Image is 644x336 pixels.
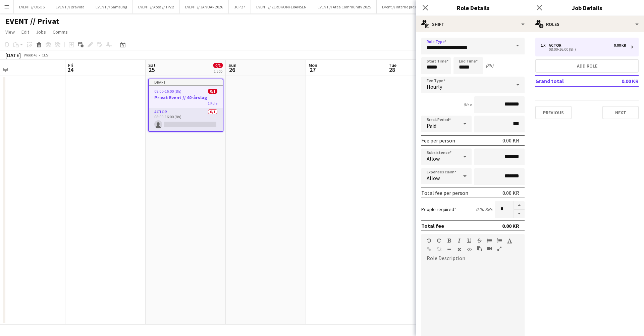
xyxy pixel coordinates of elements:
span: Allow [427,175,440,181]
a: View [3,28,17,36]
span: Mon [309,62,317,68]
button: Increase [514,201,525,210]
button: Previous [535,106,572,119]
button: Fullscreen [497,246,502,251]
div: 0.00 KR [614,43,626,48]
h3: Privat Event // 40-årslag [149,94,223,100]
button: Horizontal Line [447,247,451,252]
span: 24 [67,66,73,74]
h1: EVENT // Privat [5,16,59,26]
div: Shift [416,16,530,32]
span: Paid [427,122,436,129]
button: Underline [467,238,472,243]
a: Jobs [33,28,49,36]
span: Comms [53,29,68,35]
span: 26 [227,66,236,74]
span: 1 Role [208,101,217,106]
td: 0.00 KR [599,76,639,86]
div: 1 Job [214,69,222,74]
div: Actor [549,43,564,48]
div: Roles [530,16,644,32]
button: Unordered List [487,238,492,243]
button: Insert video [487,246,492,251]
button: Ordered List [497,238,502,243]
span: View [5,29,15,35]
span: Sun [228,62,236,68]
button: Italic [457,238,462,243]
app-card-role: Actor0/108:00-16:00 (8h) [149,108,223,131]
button: Add role [535,59,639,73]
div: [DATE] [5,52,21,58]
span: Week 43 [22,52,39,57]
div: 0.00 KR x [476,206,492,212]
div: Fee per person [421,137,455,144]
button: Event // interne prosjekter 2025 [377,0,440,13]
span: 28 [388,66,396,74]
span: 08:00-16:00 (8h) [154,89,181,94]
span: Allow [427,155,440,162]
button: Bold [447,238,451,243]
button: Next [602,106,639,119]
div: (8h) [486,62,493,69]
a: Comms [50,28,70,36]
app-job-card: Draft08:00-16:00 (8h)0/1Privat Event // 40-årslag1 RoleActor0/108:00-16:00 (8h) [148,79,223,132]
button: EVENT // Atea Community 2025 [312,0,377,13]
button: Redo [437,238,441,243]
div: 1 x [541,43,549,48]
button: JCP 27 [229,0,251,13]
div: Total fee [421,222,444,229]
button: Undo [427,238,431,243]
div: Total fee per person [421,190,468,196]
div: 0.00 KR [502,137,519,144]
span: 25 [147,66,156,74]
button: EVENT // Atea // TP2B [133,0,180,13]
td: Grand total [535,76,599,86]
div: CEST [42,52,50,57]
h3: Role Details [416,3,530,12]
a: Edit [19,28,32,36]
span: Jobs [36,29,46,35]
button: EVENT // OBOS [14,0,50,13]
div: 0.00 KR [502,190,519,196]
div: 8h x [464,101,472,108]
span: Sat [148,62,156,68]
button: Decrease [514,210,525,218]
button: Text Color [507,238,512,243]
button: Clear Formatting [457,247,462,252]
div: Draft [149,79,223,85]
div: 08:00-16:00 (8h) [541,48,626,51]
div: 0.00 KR [502,222,519,229]
button: EVENT // JANUAR 2026 [180,0,229,13]
span: Hourly [427,83,442,90]
span: Edit [21,29,29,35]
span: Fri [68,62,73,68]
span: Tue [389,62,396,68]
button: EVENT // Samsung [90,0,133,13]
button: EVENT // ZEROKONFERANSEN [251,0,312,13]
h3: Job Details [530,3,644,12]
button: EVENT // Bravida [50,0,90,13]
label: People required [421,206,456,212]
span: 27 [308,66,317,74]
span: 0/1 [213,63,223,68]
span: 0/1 [208,89,217,94]
button: Paste as plain text [477,246,482,251]
button: Strikethrough [477,238,482,243]
button: HTML Code [467,247,472,252]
